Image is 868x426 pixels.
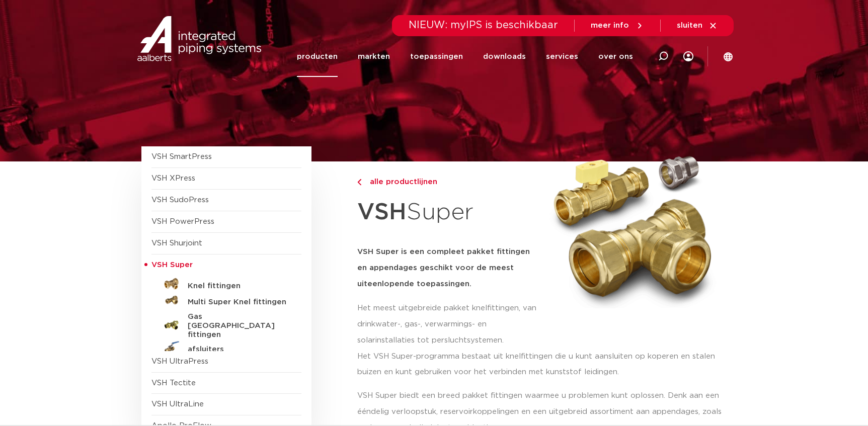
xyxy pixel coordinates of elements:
[683,36,693,77] div: my IPS
[188,282,287,291] h5: Knel fittingen
[151,153,212,160] a: VSH SmartPress
[188,312,287,339] h5: Gas [GEOGRAPHIC_DATA] fittingen
[591,22,629,29] span: meer info
[188,345,287,354] h5: afsluiters
[357,244,539,292] h5: VSH Super is een compleet pakket fittingen en appendages geschikt voor de meest uiteenlopende toe...
[151,292,301,308] a: Multi Super Knel fittingen
[151,400,204,408] a: VSH UltraLine
[151,175,195,182] a: VSH XPress
[151,358,208,365] a: VSH UltraPress
[188,298,287,307] h5: Multi Super Knel fittingen
[151,339,301,356] a: afsluiters
[357,201,407,224] strong: VSH
[357,349,727,381] p: Het VSH Super-programma bestaat uit knelfittingen die u kunt aansluiten op koperen en stalen buiz...
[364,178,437,186] span: alle productlijnen
[546,36,578,77] a: services
[409,20,558,30] span: NIEUW: myIPS is beschikbaar
[357,193,539,232] h1: Super
[598,36,633,77] a: over ons
[357,300,539,349] p: Het meest uitgebreide pakket knelfittingen, van drinkwater-, gas-, verwarmings- en solarinstallat...
[591,21,644,30] a: meer info
[151,261,193,269] span: VSH Super
[358,36,390,77] a: markten
[151,239,202,247] a: VSH Shurjoint
[483,36,526,77] a: downloads
[410,36,463,77] a: toepassingen
[297,36,633,77] nav: Menu
[151,379,196,387] a: VSH Tectite
[357,176,539,188] a: alle productlijnen
[151,276,301,292] a: Knel fittingen
[677,22,702,29] span: sluiten
[297,36,338,77] a: producten
[151,308,301,339] a: Gas [GEOGRAPHIC_DATA] fittingen
[151,218,214,225] a: VSH PowerPress
[151,196,209,204] a: VSH SudoPress
[677,21,718,30] a: sluiten
[357,179,361,186] img: chevron-right.svg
